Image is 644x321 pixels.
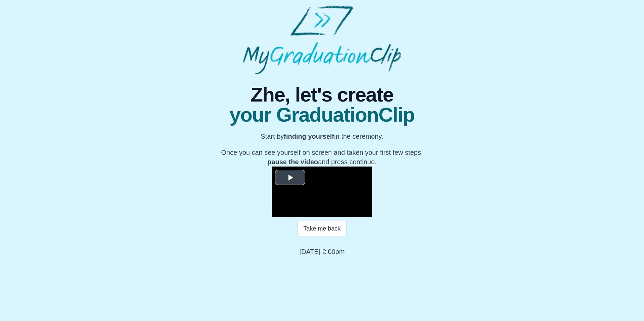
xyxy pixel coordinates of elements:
button: Play Video [275,170,305,185]
button: Take me back [298,221,346,236]
b: pause the video [267,158,318,166]
p: Once you can see yourself on screen and taken your first few steps, and press continue. [221,148,423,167]
span: your GraduationClip [221,105,423,125]
img: MyGraduationClip [243,5,401,74]
span: Zhe, let's create [221,85,423,105]
b: finding yourself [284,133,334,140]
p: [DATE] 2:00pm [299,247,344,256]
p: Start by in the ceremony. [221,132,423,141]
div: Video Player [272,167,372,217]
